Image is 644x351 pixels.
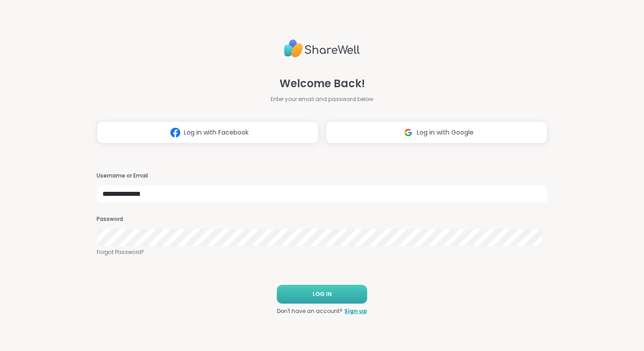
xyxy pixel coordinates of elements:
[97,216,547,223] h3: Password
[417,128,474,137] span: Log in with Google
[326,121,547,144] button: Log in with Google
[184,128,249,137] span: Log in with Facebook
[400,124,417,141] img: ShareWell Logomark
[167,124,184,141] img: ShareWell Logomark
[284,36,360,61] img: ShareWell Logo
[97,172,547,180] h3: Username or Email
[271,95,373,103] span: Enter your email and password below
[277,285,367,304] button: LOG IN
[277,307,343,315] span: Don't have an account?
[280,76,365,92] span: Welcome Back!
[313,290,332,298] span: LOG IN
[344,307,367,315] a: Sign up
[97,248,547,256] a: Forgot Password?
[97,121,318,144] button: Log in with Facebook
